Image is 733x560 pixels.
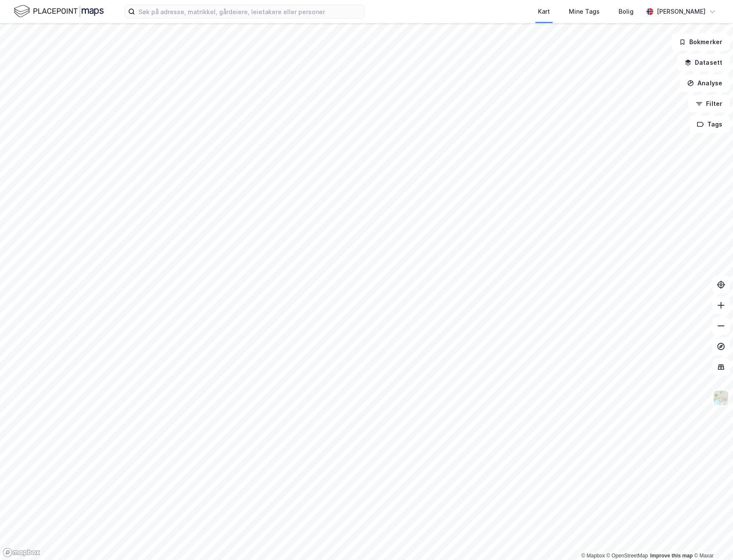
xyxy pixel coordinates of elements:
[690,519,733,560] iframe: Chat Widget
[619,6,634,17] div: Bolig
[569,6,600,17] div: Mine Tags
[713,390,729,406] img: Z
[581,553,605,559] a: Mapbox
[688,95,730,112] button: Filter
[677,54,730,71] button: Datasett
[657,6,706,17] div: [PERSON_NAME]
[135,5,364,18] input: Søk på adresse, matrikkel, gårdeiere, leietakere eller personer
[690,116,730,133] button: Tags
[14,4,104,19] img: logo.f888ab2527a4732fd821a326f86c7f29.svg
[3,548,40,557] a: Mapbox homepage
[538,6,550,17] div: Kart
[607,553,648,559] a: OpenStreetMap
[680,75,730,92] button: Analyse
[672,33,730,51] button: Bokmerker
[650,553,693,559] a: Improve this map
